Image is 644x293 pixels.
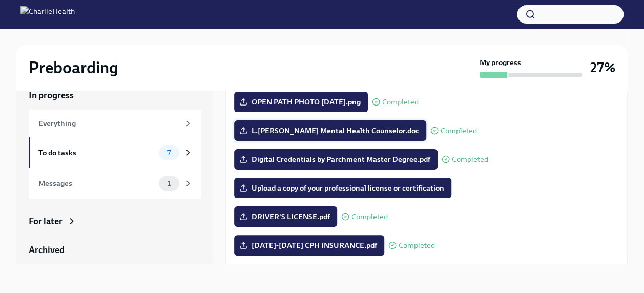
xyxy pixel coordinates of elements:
div: To do tasks [38,147,155,158]
label: Digital Credentials by Parchment Master Degree.pdf [234,149,438,170]
a: To do tasks7 [29,137,201,168]
span: Completed [382,98,419,106]
strong: My progress [480,57,521,68]
h3: 27% [590,58,615,77]
span: OPEN PATH PHOTO [DATE].png [241,97,361,107]
label: L.[PERSON_NAME] Mental Health Counselor.doc [234,120,426,141]
div: Messages [38,178,155,189]
h2: Preboarding [29,57,118,78]
span: L.[PERSON_NAME] Mental Health Counselor.doc [241,125,419,136]
span: Digital Credentials by Parchment Master Degree.pdf [241,154,430,164]
a: Everything [29,110,201,137]
a: Messages1 [29,168,201,199]
label: Upload a copy of your professional license or certification [234,178,451,198]
span: Completed [441,127,477,135]
span: Completed [452,156,488,163]
span: 1 [161,180,177,187]
a: Archived [29,244,201,256]
span: DRIVER'S LICENSE.pdf [241,212,330,222]
label: DRIVER'S LICENSE.pdf [234,206,337,227]
img: CharlieHealth [20,6,75,23]
button: Cancel [609,264,619,274]
div: Everything [38,118,179,129]
div: For later [29,215,63,227]
label: [DATE]-[DATE] CPH INSURANCE.pdf [234,235,384,256]
a: In progress [29,89,201,101]
span: Upload a copy of your professional license or certification [241,183,444,193]
p: 100% [581,264,600,274]
a: For later [29,215,201,227]
span: Completed [351,213,388,221]
span: [DATE]-[DATE] CPH INSURANCE.pdf [241,240,377,250]
label: OPEN PATH PHOTO [DATE].png [234,92,368,112]
span: Completed [399,242,435,249]
span: 7 [161,149,177,157]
